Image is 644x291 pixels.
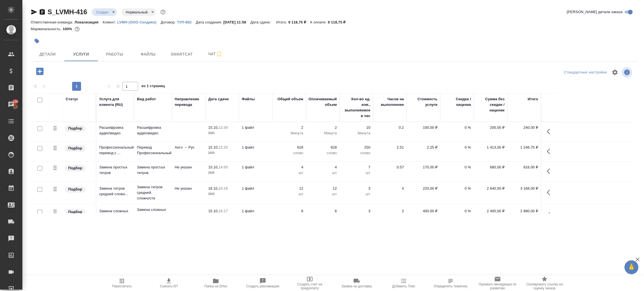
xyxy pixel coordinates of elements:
div: Скидка / наценка [443,96,471,108]
p: 628 [309,145,337,150]
p: Замена сложных титров (анимация, эффе... [137,207,169,224]
svg: Подписаться [216,51,222,58]
button: Показать кнопки [543,125,557,138]
span: Работы [101,51,128,58]
span: 100 [9,99,22,104]
p: шт [309,170,337,176]
p: 14:50 [219,165,228,169]
div: Итого [528,96,538,102]
div: Сумма без скидки / наценки [477,96,505,113]
div: split button [562,68,608,77]
span: Smartcat [168,51,195,58]
span: [PERSON_NAME] детали заказа [567,9,622,15]
td: 0.2 [373,122,407,142]
p: 220,00 ₽ [409,186,437,191]
p: 15.10, [208,165,219,169]
p: 1 413,00 ₽ [477,145,505,150]
p: 12:34 [219,125,228,130]
button: Скопировать ссылку для ЯМессенджера [31,9,37,15]
div: Направление перевода [175,96,203,108]
button: Показать кнопки [543,186,557,199]
p: Расшифровка аудио\видео [137,125,169,136]
p: шт [275,170,303,176]
div: Дата сдачи [208,96,229,102]
span: 🙏 [627,261,636,273]
p: Итого: [276,20,288,24]
p: 2 [275,125,303,130]
p: 1 файл [242,164,270,170]
td: 2 [373,206,407,225]
p: Клиент: [103,20,117,24]
p: 6 [275,208,303,214]
p: 2 400,00 ₽ [477,208,505,214]
button: Показать кнопки [543,164,557,178]
p: Англ → Рус [175,145,203,150]
span: Детали [34,51,61,58]
p: Профессиональный перевод с ... [99,145,131,156]
td: 4 [373,183,407,202]
p: 628 [275,145,303,150]
div: Создан [121,8,156,16]
p: слово [309,150,337,156]
td: 2.51 [373,142,407,161]
p: 12 [309,186,337,191]
button: Создан [94,10,110,15]
p: Минута [342,130,370,136]
span: Посмотреть информацию [622,67,633,78]
p: 250 [342,145,370,150]
button: Добавить услугу [32,66,48,77]
p: Минута [275,130,303,136]
p: 9 118,75 ₽ [288,20,311,24]
p: 16.10, [208,186,219,190]
p: шт [275,191,303,197]
p: 16:17 [219,209,228,213]
p: 15.10, [208,145,219,149]
p: Ответственная команда: [31,20,75,24]
p: 4 [309,164,337,170]
p: 100% [63,27,74,31]
p: 0 % [443,125,471,130]
p: 2,25 ₽ [409,145,437,150]
p: Локализация [75,20,103,24]
span: Услуги [68,51,94,58]
p: 6 [309,208,337,214]
p: Минута [309,130,337,136]
p: 15.10, [208,209,219,213]
p: 9 118,75 ₽ [328,20,350,24]
p: 12 [275,186,303,191]
span: Настроить таблицу [608,66,622,79]
span: Чат [202,51,229,58]
p: 0 % [443,164,471,170]
p: 100,00 ₽ [409,125,437,130]
td: 0.57 [373,162,407,181]
p: Замена титров средней сложн... [99,186,131,197]
button: Показать кнопки [543,145,557,158]
p: Замена простых титров [99,164,131,176]
p: 400,00 ₽ [409,208,437,214]
p: 7 [342,164,370,170]
p: 1 246,75 ₽ [510,145,538,150]
div: Вид работ [137,96,156,102]
span: Файлы [135,51,162,58]
p: Не указан [175,186,203,191]
button: Добавить тэг [31,35,43,47]
p: Маржинальность: [31,27,63,31]
p: 816,00 ₽ [510,164,538,170]
p: 2 640,00 ₽ [477,186,505,191]
span: из 1 страниц [141,83,165,91]
p: К оплате: [310,20,328,24]
button: 0.00 RUB; [74,25,81,33]
p: Дата создания: [196,20,223,24]
p: ТУП-882 [177,20,196,24]
p: шт [309,191,337,197]
button: Нормальный [124,10,149,15]
p: слово [275,150,303,156]
p: Подбор [68,126,82,131]
button: Показать кнопки [543,208,557,222]
p: 15.10, [208,125,219,130]
p: 0 % [443,186,471,191]
p: слово [342,150,370,156]
p: Замена титров средней сложности [137,184,169,201]
a: S_LVMH-416 [48,8,87,16]
div: Файлы [242,96,255,102]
